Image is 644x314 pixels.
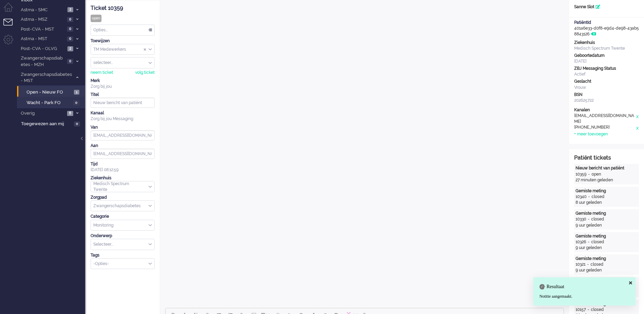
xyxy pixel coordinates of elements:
[635,113,639,125] div: x
[3,19,19,34] li: Tickets menu
[576,267,638,273] div: 9 uur geleden
[21,121,72,127] span: Toegewezen aan mij
[574,20,639,26] div: PatiëntId
[576,171,586,177] div: 10359
[591,216,604,222] div: closed
[20,46,65,52] span: Post-CVA - OLVG
[574,113,635,125] div: [EMAIL_ADDRESS][DOMAIN_NAME]
[67,46,73,51] span: 2
[67,59,73,64] span: 0
[27,100,72,106] span: Wacht - Park FO
[539,284,629,289] h4: Resultaat
[574,125,635,131] div: [PHONE_NUMBER]
[576,222,638,228] div: 9 uur geleden
[635,125,639,131] div: x
[591,262,603,267] div: closed
[20,88,84,96] a: Open - Nieuw FO 1
[574,40,639,46] div: Ziekenhuis
[574,154,639,162] div: Patiënt tickets
[574,59,639,64] div: [DATE]
[91,258,155,269] div: Select Tags
[91,161,155,167] div: Tijd
[576,233,638,239] div: Gemiste meting
[20,7,65,13] span: Astma - SMC
[20,71,73,84] span: Zwangerschapsdiabetes - MST
[91,70,113,76] div: neem ticket
[586,239,591,245] div: -
[20,99,84,106] a: Wacht - Park FO 0
[574,85,639,90] div: Vrouw
[91,195,155,200] div: Zorgpad
[20,55,65,68] span: Zwangerschapsdiabetes - MZH
[20,26,65,33] span: Post-CVA - MST
[91,143,155,149] div: Aan
[576,245,638,251] div: 9 uur geleden
[576,211,638,216] div: Gemiste meting
[20,110,65,117] span: Overig
[592,171,601,177] div: open
[576,194,586,200] div: 10340
[539,294,629,299] div: Notitie aangemaakt.
[574,98,639,103] div: 202625722
[3,3,19,18] li: Dashboard menu
[576,307,586,313] div: 10157
[591,307,604,313] div: closed
[576,200,638,205] div: 8 uur geleden
[591,239,604,245] div: closed
[91,84,155,89] div: Zorg bij jou
[586,216,591,222] div: -
[73,100,79,105] span: 0
[91,4,155,12] div: Ticket 10359
[585,262,591,267] div: -
[586,194,592,200] div: -
[91,116,155,122] div: Zorg bij jou Messaging
[574,53,639,59] div: Geboortedatum
[67,36,73,42] span: 0
[574,92,639,98] div: BSN
[576,262,585,267] div: 10321
[574,71,639,77] div: Actief
[586,307,591,313] div: -
[67,27,73,32] span: 0
[576,256,638,262] div: Gemiste meting
[91,214,155,219] div: Categorie
[20,36,65,42] span: Astma - MST
[3,35,19,50] li: Admin menu
[20,120,85,127] a: Toegewezen aan mij 0
[91,38,155,44] div: Toewijzen
[91,15,101,22] div: open
[576,239,586,245] div: 10326
[20,16,65,23] span: Astma - MSZ
[569,20,644,37] div: 401a6e33-d0f8-e9d4-de98-43ab58843126
[576,216,586,222] div: 10330
[574,107,639,113] div: Kanalen
[67,111,73,116] span: 6
[74,90,79,95] span: 1
[91,92,155,98] div: Titel
[576,177,638,183] div: 27 minuten geleden
[576,165,638,171] div: Nieuw bericht van patiënt
[67,17,73,22] span: 0
[67,7,73,12] span: 2
[592,194,604,200] div: closed
[91,110,155,116] div: Kanaal
[91,252,155,258] div: Tags
[27,89,72,96] span: Open - Nieuw FO
[586,171,592,177] div: -
[576,188,638,194] div: Gemiste meting
[574,131,608,137] div: + meer toevoegen
[91,78,155,84] div: Merk
[91,161,155,173] div: [DATE] 08:12:59
[569,4,644,10] div: Sanne Slot
[74,121,80,127] span: 0
[574,46,639,51] div: Medisch Spectrum Twente
[574,66,639,71] div: ZBJ Messaging Status
[135,70,155,76] div: volg ticket
[91,233,155,239] div: Onderwerp
[91,175,155,181] div: Ziekenhuis
[91,44,155,55] div: Assign Group
[91,57,155,68] div: Assign User
[574,79,639,84] div: Geslacht
[91,125,155,130] div: Van
[3,3,395,15] body: Rich Text Area. Press ALT-0 for help.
